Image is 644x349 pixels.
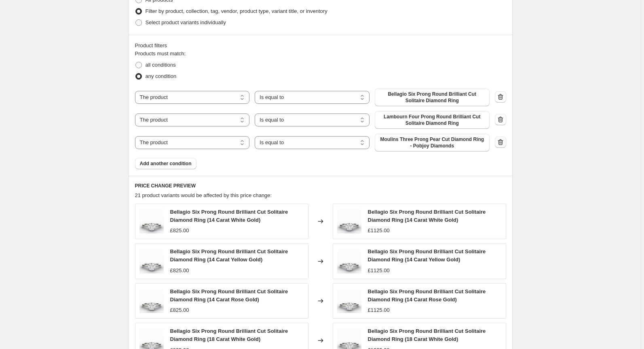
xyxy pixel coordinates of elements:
[380,91,485,104] span: Bellagio Six Prong Round Brilliant Cut Solitaire Diamond Ring
[139,249,164,273] img: diasol41012350_a8e4b800-8b26-41bb-9de5-2bc8ba593e77_80x.jpg
[170,227,189,235] div: £825.00
[139,209,164,233] img: diasol41012350_a8e4b800-8b26-41bb-9de5-2bc8ba593e77_80x.jpg
[170,209,288,223] span: Bellagio Six Prong Round Brilliant Cut Solitaire Diamond Ring (14 Carat White Gold)
[135,50,186,57] span: Products must match:
[170,267,189,275] div: £825.00
[135,158,196,169] button: Add another condition
[135,42,506,50] div: Product filters
[380,136,485,149] span: Moulins Three Prong Pear Cut Diamond Ring - Pobjoy Diamonds
[135,192,272,198] span: 21 product variants would be affected by this price change:
[368,227,390,235] div: £1125.00
[146,62,176,68] span: all conditions
[170,306,189,314] div: £825.00
[139,289,164,313] img: diasol41012350_a8e4b800-8b26-41bb-9de5-2bc8ba593e77_80x.jpg
[368,248,486,263] span: Bellagio Six Prong Round Brilliant Cut Solitaire Diamond Ring (14 Carat Yellow Gold)
[337,289,361,313] img: diasol41012350_a8e4b800-8b26-41bb-9de5-2bc8ba593e77_80x.jpg
[368,328,486,342] span: Bellagio Six Prong Round Brilliant Cut Solitaire Diamond Ring (18 Carat White Gold)
[375,88,490,106] button: Bellagio Six Prong Round Brilliant Cut Solitaire Diamond Ring
[170,328,288,342] span: Bellagio Six Prong Round Brilliant Cut Solitaire Diamond Ring (18 Carat White Gold)
[146,73,177,79] span: any condition
[337,209,361,233] img: diasol41012350_a8e4b800-8b26-41bb-9de5-2bc8ba593e77_80x.jpg
[135,183,506,189] h6: PRICE CHANGE PREVIEW
[368,209,486,223] span: Bellagio Six Prong Round Brilliant Cut Solitaire Diamond Ring (14 Carat White Gold)
[170,288,288,303] span: Bellagio Six Prong Round Brilliant Cut Solitaire Diamond Ring (14 Carat Rose Gold)
[380,114,485,126] span: Lambourn Four Prong Round Brilliant Cut Solitaire Diamond Ring
[337,249,361,273] img: diasol41012350_a8e4b800-8b26-41bb-9de5-2bc8ba593e77_80x.jpg
[170,248,288,263] span: Bellagio Six Prong Round Brilliant Cut Solitaire Diamond Ring (14 Carat Yellow Gold)
[368,288,486,303] span: Bellagio Six Prong Round Brilliant Cut Solitaire Diamond Ring (14 Carat Rose Gold)
[375,111,490,129] button: Lambourn Four Prong Round Brilliant Cut Solitaire Diamond Ring
[146,8,327,14] span: Filter by product, collection, tag, vendor, product type, variant title, or inventory
[146,19,226,25] span: Select product variants individually
[375,134,490,151] button: Moulins Three Prong Pear Cut Diamond Ring - Pobjoy Diamonds
[140,160,192,167] span: Add another condition
[368,267,390,275] div: £1125.00
[368,306,390,314] div: £1125.00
